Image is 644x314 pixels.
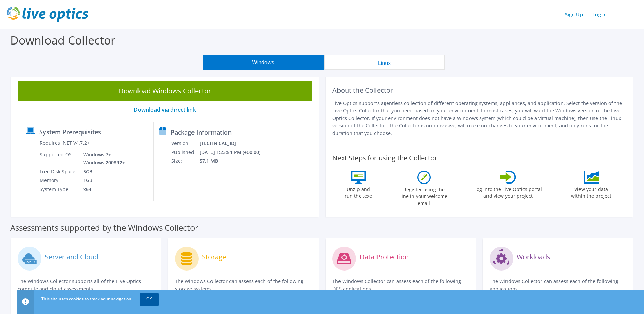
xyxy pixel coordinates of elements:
[332,278,469,293] p: The Windows Collector can assess each of the following DPS applications.
[324,55,445,70] button: Linux
[78,176,126,185] td: 1GB
[474,184,542,199] label: Log into the Live Optics portal and view your project
[45,254,98,260] label: Server and Cloud
[18,278,154,293] p: The Windows Collector supports all of the Live Optics compute and cloud assessments.
[199,157,270,165] td: 57.1 MB
[39,167,78,176] td: Free Disk Space:
[199,148,270,157] td: [DATE] 1:23:51 PM (+00:00)
[39,185,78,194] td: System Type:
[134,106,196,114] a: Download via direct link
[18,81,312,101] a: Download Windows Collector
[343,184,374,199] label: Unzip and run the .exe
[490,278,626,293] p: The Windows Collector can assess each of the following applications.
[140,293,159,305] a: OK
[203,55,324,70] button: Windows
[202,254,226,260] label: Storage
[332,86,627,94] h2: About the Collector
[40,140,90,146] label: Requires .NET V4.7.2+
[39,128,101,135] label: System Prerequisites
[171,148,199,157] td: Published:
[41,296,132,302] span: This site uses cookies to track your navigation.
[171,157,199,165] td: Size:
[175,278,312,293] p: The Windows Collector can assess each of the following storage systems.
[589,10,610,19] a: Log In
[10,32,115,48] label: Download Collector
[332,100,627,137] p: Live Optics supports agentless collection of different operating systems, appliances, and applica...
[39,150,78,167] td: Supported OS:
[39,176,78,185] td: Memory:
[199,139,270,148] td: [TECHNICAL_ID]
[10,224,198,231] label: Assessments supported by the Windows Collector
[171,129,232,136] label: Package Information
[7,7,88,22] img: live_optics_svg.svg
[399,184,449,207] label: Register using the line in your welcome email
[562,10,586,19] a: Sign Up
[78,150,126,167] td: Windows 7+ Windows 2008R2+
[567,184,616,199] label: View your data within the project
[78,167,126,176] td: 5GB
[171,139,199,148] td: Version:
[78,185,126,194] td: x64
[332,154,437,162] label: Next Steps for using the Collector
[360,254,409,260] label: Data Protection
[517,254,550,260] label: Workloads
